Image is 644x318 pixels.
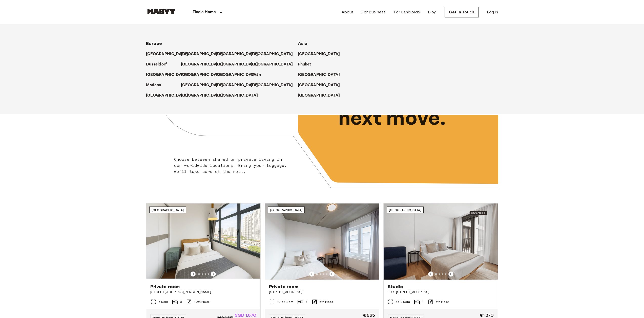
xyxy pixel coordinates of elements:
span: Studio [388,284,403,290]
a: [GEOGRAPHIC_DATA] [146,51,193,57]
a: [GEOGRAPHIC_DATA] [298,82,345,88]
p: Milan [251,72,261,78]
p: Unlock your next move. [338,80,490,131]
a: [GEOGRAPHIC_DATA] [146,93,193,99]
img: Marketing picture of unit DE-01-489-503-001 [384,203,498,280]
a: Milan [251,72,266,78]
img: Habyt [146,9,176,14]
p: [GEOGRAPHIC_DATA] [251,82,293,88]
a: [GEOGRAPHIC_DATA] [251,82,298,88]
p: [GEOGRAPHIC_DATA] [216,82,258,88]
span: Private room [269,284,299,290]
button: Previous image [191,271,196,277]
button: Previous image [448,271,453,277]
p: Choose between shared or private living in our worldwide locations. Bring your luggage, we'll tak... [174,156,290,175]
p: [GEOGRAPHIC_DATA] [181,93,223,99]
span: Asia [298,41,308,46]
p: [GEOGRAPHIC_DATA] [216,93,258,99]
a: For Business [361,9,386,15]
span: [GEOGRAPHIC_DATA] [389,208,421,212]
button: Previous image [329,271,335,277]
span: 45.2 Sqm [396,300,410,304]
a: [GEOGRAPHIC_DATA] [251,61,298,67]
span: 5th Floor [320,300,333,304]
p: [GEOGRAPHIC_DATA] [181,51,223,57]
a: Log in [487,9,498,15]
span: [STREET_ADDRESS][PERSON_NAME] [150,290,256,295]
a: [GEOGRAPHIC_DATA] [298,72,345,78]
a: [GEOGRAPHIC_DATA] [216,72,263,78]
a: [GEOGRAPHIC_DATA] [181,72,228,78]
p: [GEOGRAPHIC_DATA] [181,82,223,88]
a: [GEOGRAPHIC_DATA] [181,82,228,88]
a: [GEOGRAPHIC_DATA] [216,51,263,57]
p: [GEOGRAPHIC_DATA] [181,72,223,78]
a: [GEOGRAPHIC_DATA] [146,72,193,78]
p: [GEOGRAPHIC_DATA] [298,82,340,88]
a: Blog [428,9,437,15]
p: [GEOGRAPHIC_DATA] [146,72,188,78]
p: [GEOGRAPHIC_DATA] [216,51,258,57]
p: Modena [146,82,161,88]
p: [GEOGRAPHIC_DATA] [251,61,293,67]
span: [GEOGRAPHIC_DATA] [152,208,184,212]
span: 6 Sqm [158,300,168,304]
button: Previous image [211,271,216,277]
p: [GEOGRAPHIC_DATA] [216,72,258,78]
a: Phuket [298,61,316,67]
p: [GEOGRAPHIC_DATA] [251,51,293,57]
span: [GEOGRAPHIC_DATA] [270,208,303,212]
a: [GEOGRAPHIC_DATA] [251,51,298,57]
a: Get in Touch [445,7,479,17]
span: 4 [305,300,307,304]
span: Private room [150,284,180,290]
span: 1 [422,300,423,304]
span: 10.68 Sqm [277,300,293,304]
a: [GEOGRAPHIC_DATA] [298,93,345,99]
span: SGD 1,870 [235,313,256,317]
a: [GEOGRAPHIC_DATA] [181,61,228,67]
span: Lisa-[STREET_ADDRESS] [388,290,494,295]
p: [GEOGRAPHIC_DATA] [146,51,188,57]
span: 5th Floor [436,300,449,304]
span: €1,370 [480,313,494,317]
span: €665 [363,313,375,317]
p: [GEOGRAPHIC_DATA] [181,61,223,67]
a: Modena [146,82,167,88]
img: Marketing picture of unit DE-04-037-026-03Q [265,203,379,280]
span: Europe [146,41,162,46]
span: 10th Floor [194,300,209,304]
p: Phuket [298,61,311,67]
a: [GEOGRAPHIC_DATA] [216,93,263,99]
a: About [342,9,354,15]
a: For Landlords [394,9,420,15]
p: [GEOGRAPHIC_DATA] [216,61,258,67]
p: Dusseldorf [146,61,167,67]
img: Marketing picture of unit SG-01-116-001-02 [146,203,260,280]
p: [GEOGRAPHIC_DATA] [298,51,340,57]
button: Previous image [428,271,433,277]
a: [GEOGRAPHIC_DATA] [216,61,263,67]
a: Dusseldorf [146,61,172,67]
span: 3 [180,300,182,304]
p: [GEOGRAPHIC_DATA] [298,93,340,99]
button: Previous image [309,271,314,277]
p: [GEOGRAPHIC_DATA] [298,72,340,78]
p: [GEOGRAPHIC_DATA] [146,93,188,99]
a: [GEOGRAPHIC_DATA] [216,82,263,88]
a: [GEOGRAPHIC_DATA] [181,93,228,99]
a: [GEOGRAPHIC_DATA] [181,51,228,57]
p: Find a Home [193,9,216,15]
span: [STREET_ADDRESS] [269,290,375,295]
a: [GEOGRAPHIC_DATA] [298,51,345,57]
